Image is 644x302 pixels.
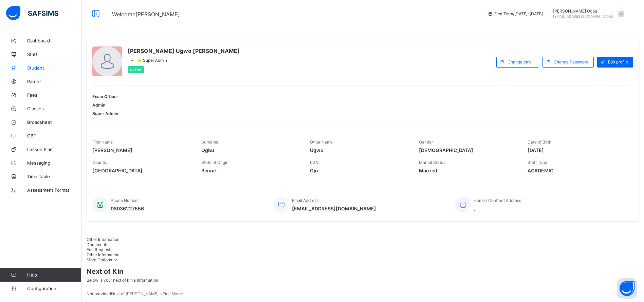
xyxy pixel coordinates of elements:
span: Other Information [87,237,119,242]
span: [PERSON_NAME] Ogbu [553,8,613,14]
span: Marital Status [419,160,445,165]
span: Other Information [87,252,119,257]
span: Dashboard [27,38,81,43]
span: Surname [201,139,218,145]
span: Married [419,168,518,173]
div: • [128,58,240,63]
span: Fees [27,92,81,98]
span: Admin [92,102,105,108]
span: Classes [27,106,81,111]
span: Date of Birth [528,139,551,145]
span: Benue [201,168,300,173]
span: Super Admin [92,111,118,116]
span: [DEMOGRAPHIC_DATA] [419,147,518,153]
span: Student [27,65,81,71]
span: Email Address [292,198,318,203]
span: ⭐ Super Admin [137,58,167,63]
span: Edit Requests [87,247,112,252]
span: Gender [419,139,433,145]
span: 08036227556 [111,206,144,211]
span: Parent [27,79,81,84]
span: LGA [310,160,318,165]
span: [DATE] [528,147,626,153]
span: Next of Kin [87,267,639,276]
span: session/term information [487,11,543,16]
span: First Name [92,139,113,145]
span: Help [27,272,81,278]
span: Country [92,160,108,165]
span: ACADEMIC [528,168,626,173]
span: CBT [27,133,81,138]
span: Oju [310,168,409,173]
span: Home / Contract Address [474,198,521,203]
span: Ugwo [310,147,409,153]
div: AnnOgbu [550,8,628,19]
span: [EMAIL_ADDRESS][DOMAIN_NAME] [553,14,613,18]
span: Assessment Format [27,187,81,193]
span: Welcome [PERSON_NAME] [112,11,180,18]
span: Active [129,68,142,72]
span: , [474,206,521,211]
img: safsims [6,6,58,20]
span: More Options [87,257,119,262]
span: Other Name [310,139,333,145]
span: Change email [508,59,534,64]
span: [EMAIL_ADDRESS][DOMAIN_NAME] [292,206,376,211]
span: State of Origin [201,160,228,165]
span: Lesson Plan [27,147,81,152]
span: Configuration [27,286,81,291]
span: Edit profile [608,59,628,64]
span: [GEOGRAPHIC_DATA] [92,168,191,173]
span: Staff Type [528,160,547,165]
span: Phone Number [111,198,139,203]
span: Below is your next of kin's Information [87,278,158,283]
span: Documents [87,242,108,247]
span: Exam Officer [92,94,118,99]
button: Open asap [617,278,637,299]
span: Next of [PERSON_NAME]'s First Name [111,291,183,296]
span: Staff [27,52,81,57]
span: Not provided [87,291,111,296]
span: Broadsheet [27,119,81,125]
span: [PERSON_NAME] Ugwo [PERSON_NAME] [128,48,240,54]
span: [PERSON_NAME] [92,147,191,153]
span: Messaging [27,160,81,166]
span: Time Table [27,174,81,179]
span: Change Password [554,59,588,64]
span: Ogbu [201,147,300,153]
